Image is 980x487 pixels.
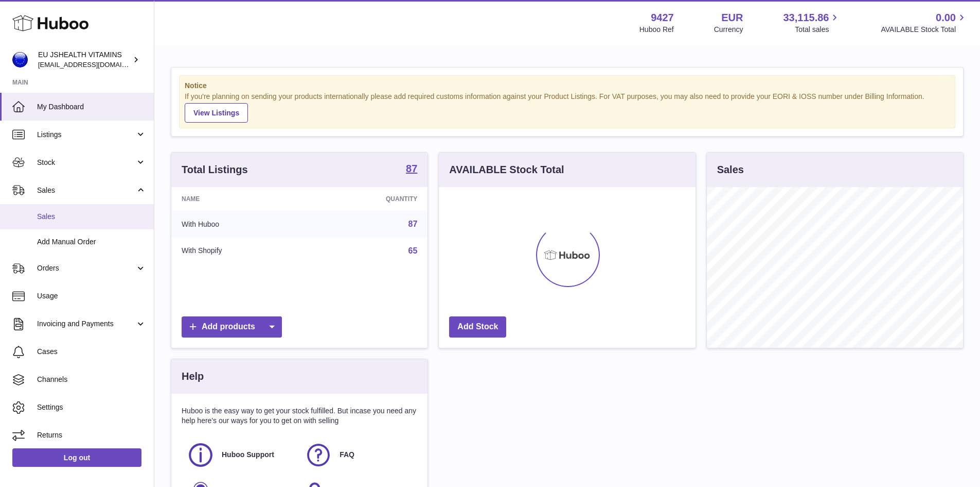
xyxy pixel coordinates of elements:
[936,11,956,25] span: 0.00
[37,375,146,384] span: Channels
[37,158,135,167] span: Stock
[783,11,841,35] a: 33,115.86 Total sales
[37,347,146,357] span: Cases
[12,52,28,68] img: internalAdmin-9427@internal.huboo.com
[37,291,146,301] span: Usage
[310,187,428,211] th: Quantity
[340,450,354,460] span: FAQ
[408,246,418,255] a: 65
[185,81,950,91] strong: Notice
[182,316,282,338] a: Add products
[651,11,674,25] strong: 9427
[185,103,248,123] a: View Listings
[37,237,146,247] span: Add Manual Order
[37,319,135,329] span: Invoicing and Payments
[37,130,135,140] span: Listings
[881,11,968,35] a: 0.00 AVAILABLE Stock Total
[187,441,294,469] a: Huboo Support
[37,263,135,273] span: Orders
[182,163,248,177] h3: Total Listings
[38,50,131,70] div: EU JSHEALTH VITAMINS
[639,25,674,35] div: Huboo Ref
[714,25,743,35] div: Currency
[449,163,564,177] h3: AVAILABLE Stock Total
[171,238,310,264] td: With Shopify
[408,220,418,228] a: 87
[37,402,146,412] span: Settings
[406,163,417,174] strong: 87
[182,406,417,426] p: Huboo is the easy way to get your stock fulfilled. But incase you need any help here's our ways f...
[222,450,274,460] span: Huboo Support
[12,448,141,467] a: Log out
[171,211,310,238] td: With Huboo
[721,11,743,25] strong: EUR
[305,441,412,469] a: FAQ
[449,316,506,338] a: Add Stock
[717,163,744,177] h3: Sales
[37,186,135,195] span: Sales
[406,163,417,176] a: 87
[795,25,841,35] span: Total sales
[37,212,146,222] span: Sales
[37,430,146,440] span: Returns
[185,92,950,123] div: If you're planning on sending your products internationally please add required customs informati...
[881,25,968,35] span: AVAILABLE Stock Total
[37,102,146,112] span: My Dashboard
[171,187,310,211] th: Name
[38,60,151,69] span: [EMAIL_ADDRESS][DOMAIN_NAME]
[783,11,829,25] span: 33,115.86
[182,370,204,383] h3: Help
